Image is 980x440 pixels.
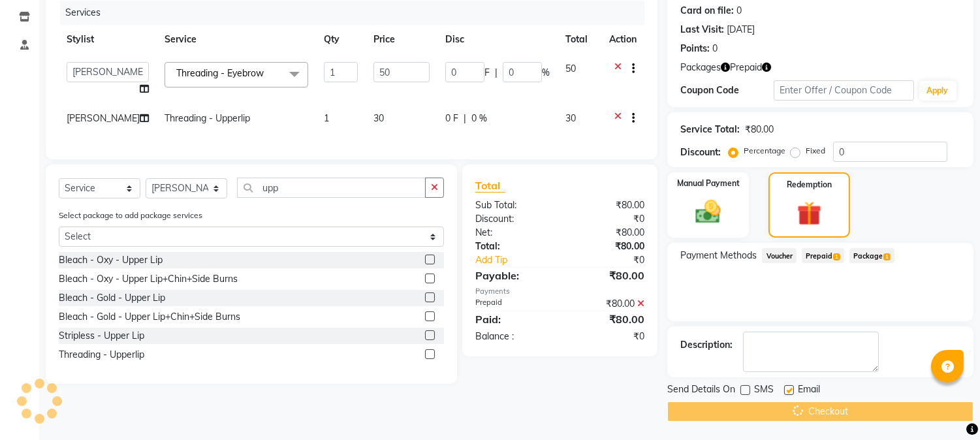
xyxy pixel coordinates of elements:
[59,210,202,221] label: Select package to add package services
[787,179,832,191] label: Redemption
[802,248,844,263] span: Prepaid
[157,25,316,54] th: Service
[774,80,913,101] input: Enter Offer / Coupon Code
[165,112,250,124] span: Threading - Upperlip
[373,112,384,124] span: 30
[565,112,576,124] span: 30
[59,348,144,362] div: Threading - Upperlip
[445,112,458,125] span: 0 F
[466,198,560,212] div: Sub Total:
[264,67,270,79] a: x
[237,178,426,198] input: Search or Scan
[736,4,742,18] div: 0
[59,25,157,54] th: Stylist
[59,329,144,343] div: Stripless - Upper Lip
[466,253,576,267] a: Add Tip
[680,23,724,37] div: Last Visit:
[727,23,755,37] div: [DATE]
[688,197,729,227] img: _cash.svg
[464,112,466,125] span: |
[730,61,762,74] span: Prepaid
[680,4,734,18] div: Card on file:
[754,383,774,399] span: SMS
[471,112,487,125] span: 0 %
[680,146,721,159] div: Discount:
[475,286,644,297] div: Payments
[744,145,785,157] label: Percentage
[59,272,238,286] div: Bleach - Oxy - Upper Lip+Chin+Side Burns
[560,240,655,253] div: ₹80.00
[798,383,820,399] span: Email
[560,268,655,283] div: ₹80.00
[466,297,560,311] div: Prepaid
[560,311,655,327] div: ₹80.00
[67,112,140,124] span: [PERSON_NAME]
[484,66,490,80] span: F
[60,1,654,25] div: Services
[560,297,655,311] div: ₹80.00
[806,145,825,157] label: Fixed
[883,253,891,261] span: 1
[833,253,840,261] span: 1
[466,311,560,327] div: Paid:
[542,66,550,80] span: %
[466,212,560,226] div: Discount:
[466,268,560,283] div: Payable:
[849,248,894,263] span: Package
[558,25,601,54] th: Total
[565,63,576,74] span: 50
[762,248,797,263] span: Voucher
[560,198,655,212] div: ₹80.00
[475,179,505,193] span: Total
[667,383,735,399] span: Send Details On
[576,253,655,267] div: ₹0
[59,310,240,324] div: Bleach - Gold - Upper Lip+Chin+Side Burns
[176,67,264,79] span: Threading - Eyebrow
[712,42,718,55] div: 0
[560,212,655,226] div: ₹0
[495,66,498,80] span: |
[919,81,956,101] button: Apply
[437,25,558,54] th: Disc
[680,42,710,55] div: Points:
[59,291,165,305] div: Bleach - Gold - Upper Lip
[789,198,829,228] img: _gift.svg
[366,25,437,54] th: Price
[59,253,163,267] div: Bleach - Oxy - Upper Lip
[316,25,366,54] th: Qty
[745,123,774,136] div: ₹80.00
[680,84,774,97] div: Coupon Code
[466,240,560,253] div: Total:
[466,226,560,240] div: Net:
[680,338,733,352] div: Description:
[324,112,329,124] span: 1
[677,178,740,189] label: Manual Payment
[680,61,721,74] span: Packages
[560,330,655,343] div: ₹0
[680,123,740,136] div: Service Total:
[680,249,757,262] span: Payment Methods
[601,25,644,54] th: Action
[466,330,560,343] div: Balance :
[560,226,655,240] div: ₹80.00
